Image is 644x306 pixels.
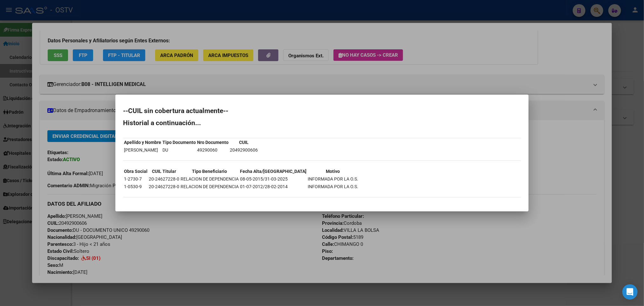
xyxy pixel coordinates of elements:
th: Tipo Beneficiario [180,168,239,175]
td: [PERSON_NAME] [124,146,161,153]
h2: Historial a continuación... [123,120,521,126]
td: INFORMADA POR LA O.S. [307,175,359,182]
td: 20-24627228-0 [148,175,180,182]
th: Fecha Alta/[GEOGRAPHIC_DATA] [240,168,307,175]
td: RELACION DE DEPENDENCIA [180,183,239,190]
th: Obra Social [124,168,148,175]
td: 01-07-2012/28-02-2014 [240,183,307,190]
div: Open Intercom Messenger [622,284,638,300]
th: Apellido y Nombre [124,139,161,146]
td: RELACION DE DEPENDENCIA [180,175,239,182]
td: 1-2730-7 [124,175,148,182]
td: 49290060 [197,146,229,153]
td: 1-0530-9 [124,183,148,190]
td: DU [162,146,196,153]
th: CUIL Titular [148,168,180,175]
th: CUIL [230,139,258,146]
td: 08-05-2015/31-03-2025 [240,175,307,182]
th: Tipo Documento [162,139,196,146]
th: Motivo [307,168,359,175]
th: Nro Documento [197,139,229,146]
td: INFORMADA POR LA O.S. [307,183,359,190]
td: 20-24627228-0 [148,183,180,190]
h2: --CUIL sin cobertura actualmente-- [123,108,521,114]
td: 20492900606 [230,146,258,153]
